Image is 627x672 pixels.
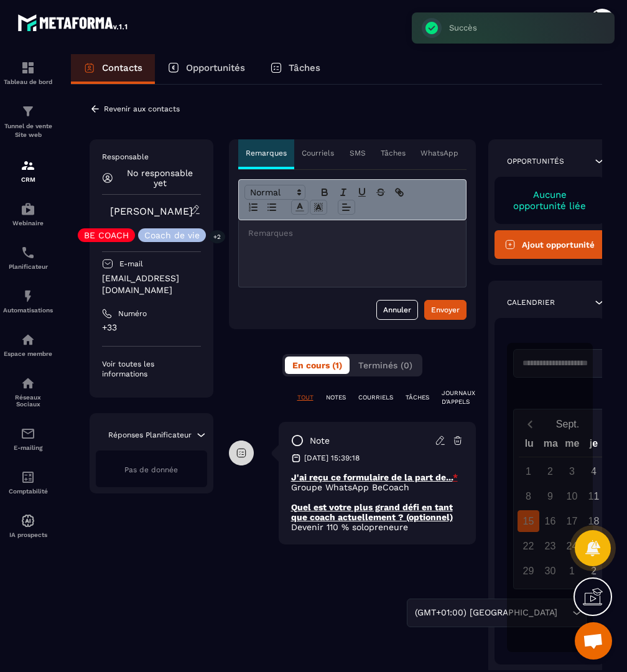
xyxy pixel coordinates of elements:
[21,470,35,485] img: accountant
[358,360,412,370] span: Terminés (0)
[350,148,366,158] p: SMS
[84,231,129,240] p: BE COACH
[285,357,350,374] button: En cours (1)
[3,236,53,279] a: schedulerschedulerPlanificateur
[246,148,287,158] p: Remarques
[119,259,143,269] p: E-mail
[583,510,605,532] div: 18
[21,376,35,391] img: social-network
[583,485,605,507] div: 11
[258,54,333,84] a: Tâches
[71,54,155,84] a: Contacts
[3,350,53,357] p: Espace membre
[291,472,453,482] u: J'ai reçu ce formulaire de la part de...
[21,513,35,528] img: automations
[102,62,142,73] p: Contacts
[310,435,330,447] p: note
[155,54,258,84] a: Opportunités
[102,322,201,334] p: +33
[3,192,53,236] a: automationsautomationsWebinaire
[102,359,201,379] p: Voir toutes les informations
[3,122,53,139] p: Tunnel de vente Site web
[291,502,453,522] u: Quel est votre plus grand défi en tant que coach actuellement ? (optionnel)
[302,148,334,158] p: Courriels
[21,245,35,260] img: scheduler
[407,599,587,627] div: Search for option
[21,202,35,217] img: automations
[358,393,393,402] p: COURRIELS
[442,389,475,406] p: JOURNAUX D'APPELS
[110,205,193,217] a: [PERSON_NAME]
[291,522,463,532] p: Devenir 110 % solopreneure
[424,300,467,320] button: Envoyer
[144,231,200,240] p: Coach de vie
[3,444,53,451] p: E-mailing
[3,323,53,366] a: automationsautomationsEspace membre
[583,435,605,457] div: je
[3,78,53,85] p: Tableau de bord
[21,332,35,347] img: automations
[3,279,53,323] a: automationsautomationsAutomatisations
[291,482,463,492] p: Groupe WhatsApp BeCoach
[21,104,35,119] img: formation
[376,300,418,320] button: Annuler
[119,168,201,188] p: No responsable yet
[21,289,35,304] img: automations
[381,148,406,158] p: Tâches
[3,417,53,460] a: emailemailE-mailing
[3,149,53,192] a: formationformationCRM
[3,460,53,504] a: accountantaccountantComptabilité
[406,393,429,402] p: TÂCHES
[3,307,53,314] p: Automatisations
[102,152,201,162] p: Responsable
[3,176,53,183] p: CRM
[3,488,53,495] p: Comptabilité
[3,220,53,226] p: Webinaire
[507,189,593,212] p: Aucune opportunité liée
[118,309,147,319] p: Numéro
[17,11,129,34] img: logo
[304,453,360,463] p: [DATE] 15:39:18
[209,230,225,243] p: +2
[124,465,178,474] span: Pas de donnée
[21,426,35,441] img: email
[297,393,313,402] p: TOUT
[104,105,180,113] p: Revenir aux contacts
[495,230,606,259] button: Ajout opportunité
[3,263,53,270] p: Planificateur
[3,95,53,149] a: formationformationTunnel de vente Site web
[420,148,458,158] p: WhatsApp
[292,360,342,370] span: En cours (1)
[186,62,245,73] p: Opportunités
[583,460,605,482] div: 4
[289,62,320,73] p: Tâches
[21,158,35,173] img: formation
[431,304,460,316] div: Envoyer
[326,393,346,402] p: NOTES
[575,622,612,660] div: Ouvrir le chat
[108,430,192,440] p: Réponses Planificateur
[102,273,201,296] p: [EMAIL_ADDRESS][DOMAIN_NAME]
[3,394,53,408] p: Réseaux Sociaux
[3,51,53,95] a: formationformationTableau de bord
[351,357,420,374] button: Terminés (0)
[21,60,35,75] img: formation
[507,297,555,307] p: Calendrier
[3,531,53,538] p: IA prospects
[3,366,53,417] a: social-networksocial-networkRéseaux Sociaux
[507,156,564,166] p: Opportunités
[412,606,560,620] span: (GMT+01:00) [GEOGRAPHIC_DATA]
